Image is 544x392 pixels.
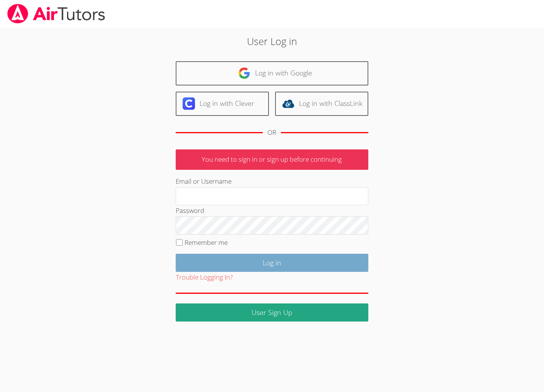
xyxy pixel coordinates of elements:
a: Log in with Google [176,61,368,85]
button: Trouble Logging In? [176,272,233,283]
a: Log in with ClassLink [275,92,368,116]
p: You need to sign in or sign up before continuing [176,149,368,170]
a: User Sign Up [176,303,368,322]
a: Log in with Clever [176,92,269,116]
img: airtutors_banner-c4298cdbf04f3fff15de1276eac7730deb9818008684d7c2e4769d2f7ddbe033.png [7,4,106,23]
img: classlink-logo-d6bb404cc1216ec64c9a2012d9dc4662098be43eaf13dc465df04b49fa7ab582.svg [282,97,294,110]
div: OR [267,127,276,138]
h2: User Log in [125,34,419,49]
label: Email or Username [176,177,232,186]
img: clever-logo-6eab21bc6e7a338710f1a6ff85c0baf02591cd810cc4098c63d3a4b26e2feb20.svg [183,97,195,110]
label: Password [176,206,204,215]
img: google-logo-50288ca7cdecda66e5e0955fdab243c47b7ad437acaf1139b6f446037453330a.svg [238,67,250,79]
label: Remember me [185,238,228,247]
input: Log in [176,254,368,272]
